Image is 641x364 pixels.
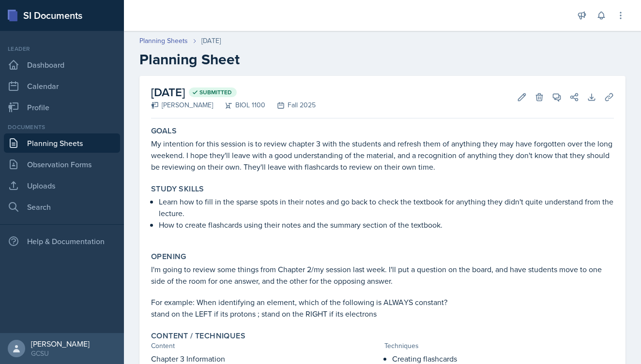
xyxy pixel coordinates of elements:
[151,100,213,110] div: [PERSON_NAME]
[384,341,614,351] div: Techniques
[31,349,90,358] div: GCSU
[151,252,186,262] label: Opening
[31,339,90,349] div: [PERSON_NAME]
[151,126,177,136] label: Goals
[159,219,614,231] p: How to create flashcards using their notes and the summary section of the textbook.
[151,263,614,287] p: I'm going to review some things from Chapter 2/my session last week. I'll put a question on the b...
[151,308,614,320] p: stand on the LEFT if its protons ; stand on the RIGHT if its electrons
[151,331,245,341] label: Content / Techniques
[151,84,316,101] h2: [DATE]
[139,51,626,68] h2: Planning Sheet
[4,44,120,53] div: Leader
[4,98,120,117] a: Profile
[201,36,221,46] div: [DATE]
[151,341,381,351] div: Content
[199,88,232,96] span: Submitted
[4,232,120,251] div: Help & Documentation
[4,155,120,174] a: Observation Forms
[151,296,614,308] p: For example: When identifying an element, which of the following is ALWAYS constant?
[151,138,614,173] p: My intention for this session is to review chapter 3 with the students and refresh them of anythi...
[4,133,120,153] a: Planning Sheets
[4,176,120,195] a: Uploads
[213,100,265,110] div: BIOL 1100
[4,76,120,96] a: Calendar
[4,123,120,131] div: Documents
[139,36,188,46] a: Planning Sheets
[151,184,204,194] label: Study Skills
[265,100,316,110] div: Fall 2025
[4,197,120,217] a: Search
[4,55,120,74] a: Dashboard
[159,196,614,219] p: Learn how to fill in the sparse spots in their notes and go back to check the textbook for anythi...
